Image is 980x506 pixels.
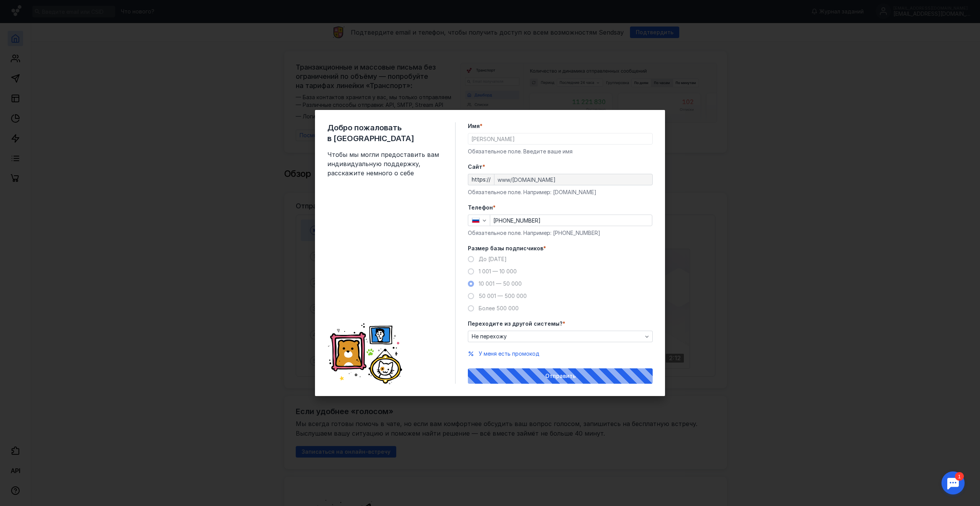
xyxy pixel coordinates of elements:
[479,350,539,358] button: У меня есть промокод
[468,148,653,155] div: Обязательное поле. Введите ваше имя
[327,150,443,178] span: Чтобы мы могли предоставить вам индивидуальную поддержку, расскажите немного о себе
[468,188,653,196] div: Обязательное поле. Например: [DOMAIN_NAME]
[479,350,539,357] span: У меня есть промокод
[468,229,653,237] div: Обязательное поле. Например: [PHONE_NUMBER]
[468,122,480,130] span: Имя
[468,320,563,328] span: Переходите из другой системы?
[472,333,507,340] span: Не перехожу
[468,163,482,171] span: Cайт
[468,204,493,211] span: Телефон
[468,245,543,252] span: Размер базы подписчиков
[468,331,653,342] button: Не перехожу
[17,5,26,13] div: 1
[327,122,443,144] span: Добро пожаловать в [GEOGRAPHIC_DATA]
